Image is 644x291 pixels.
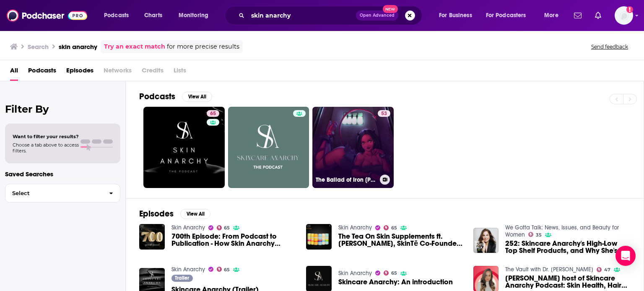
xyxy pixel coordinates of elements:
span: Open Advanced [360,13,395,18]
span: Want to filter your results? [13,134,79,139]
a: 65 [384,270,397,276]
h3: Search [28,43,49,51]
span: Trailer [175,276,189,281]
span: 65 [391,226,397,230]
a: All [10,64,18,81]
span: 35 [536,233,542,237]
span: 53 [381,110,387,118]
button: Show profile menu [615,6,633,25]
span: for more precise results [167,42,239,52]
span: [PERSON_NAME] host of Skincare Anarchy Podcast: Skin Health, Hair Health and Mental Health [505,275,630,289]
button: Select [5,184,120,203]
span: 65 [391,271,397,275]
span: Choose a tab above to access filters. [13,142,79,154]
span: 47 [604,268,610,272]
span: Charts [144,10,162,21]
span: Networks [104,64,132,81]
img: The Tea On Skin Supplements ft. Bassima Mroue, SkinTē Co-Founder | Skincare Anarchy - E.417 [306,224,332,250]
a: 65 [384,225,397,230]
img: 252: Skincare Anarchy's High-Low Top Shelf Products, and Why She's Taking a Break from Retinol, D... [473,228,499,253]
a: The Tea On Skin Supplements ft. Bassima Mroue, SkinTē Co-Founder | Skincare Anarchy - E.417 [338,233,463,247]
a: 53 [378,110,390,117]
span: 65 [224,268,230,272]
a: Skin Anarchy [338,224,372,231]
h3: skin anarchy [59,43,97,51]
input: Search podcasts, credits, & more... [248,9,356,22]
button: Send feedback [589,43,631,50]
a: 65 [217,267,230,272]
div: Search podcasts, credits, & more... [233,6,430,25]
a: We Gotta Talk: News, Issues, and Beauty for Women [505,224,619,238]
a: EpisodesView All [139,209,210,219]
a: Skincare Anarchy: An introduction [338,278,453,286]
a: Dr. Ekta Yadav host of Skincare Anarchy Podcast: Skin Health, Hair Health and Mental Health [505,275,630,289]
button: open menu [98,9,140,22]
button: View All [182,92,212,102]
a: 47 [597,267,610,272]
span: 65 [210,110,216,118]
a: Show notifications dropdown [571,8,585,23]
a: Episodes [66,64,93,81]
h2: Filter By [5,103,120,115]
a: 53The Ballad of Iron [PERSON_NAME] [312,107,394,188]
a: 65 [207,110,219,117]
a: 700th Episode: From Podcast to Publication - How Skin Anarchy Bridges Science and Self-Care [171,233,296,247]
span: The Tea On Skin Supplements ft. [PERSON_NAME], SkinTē Co-Founder | Skincare Anarchy - E.417 [338,233,463,247]
img: Podchaser - Follow, Share and Rate Podcasts [7,8,87,23]
span: Monitoring [179,10,208,21]
h2: Podcasts [139,91,175,102]
span: 252: Skincare Anarchy's High-Low Top Shelf Products, and Why She's Taking a Break from [MEDICAL_D... [505,240,630,254]
a: 35 [528,232,542,237]
a: Charts [139,9,167,22]
a: Podcasts [28,64,56,81]
button: open menu [480,9,538,22]
span: New [383,5,398,13]
a: Try an exact match [104,42,165,52]
span: More [544,10,558,21]
span: For Podcasters [486,10,526,21]
a: The Vault with Dr. Judith [505,266,593,273]
span: 65 [224,226,230,230]
a: Show notifications dropdown [592,8,605,23]
button: View All [180,209,210,219]
p: Saved Searches [5,170,120,178]
span: Logged in as NickG [615,6,633,25]
a: Skin Anarchy [338,270,372,277]
span: Podcasts [104,10,129,21]
h2: Episodes [139,209,174,219]
img: User Profile [615,6,633,25]
div: Open Intercom Messenger [615,246,636,266]
a: 252: Skincare Anarchy's High-Low Top Shelf Products, and Why She's Taking a Break from Retinol, D... [505,240,630,254]
a: Skin Anarchy [171,266,205,273]
span: For Business [439,10,472,21]
svg: Add a profile image [626,6,633,13]
button: open menu [538,9,569,22]
button: open menu [433,9,483,22]
button: Open AdvancedNew [356,10,398,21]
img: 700th Episode: From Podcast to Publication - How Skin Anarchy Bridges Science and Self-Care [139,224,165,250]
a: 65 [143,107,225,188]
h3: The Ballad of Iron [PERSON_NAME] [316,176,377,183]
button: open menu [173,9,219,22]
a: 65 [217,225,230,230]
span: Credits [142,64,164,81]
span: Select [5,191,102,196]
a: Skin Anarchy [171,224,205,231]
span: Lists [174,64,186,81]
a: PodcastsView All [139,91,212,102]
